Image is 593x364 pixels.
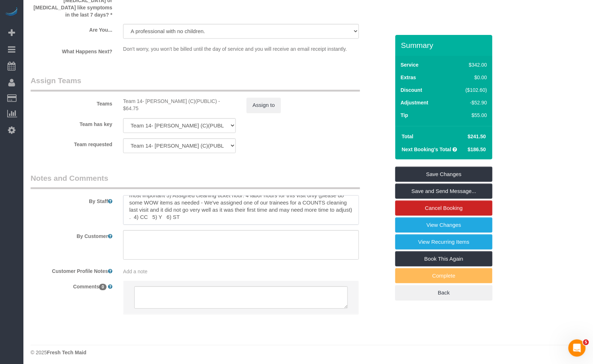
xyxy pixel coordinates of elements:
[401,41,489,49] h3: Summary
[395,217,493,233] a: View Changes
[401,99,428,106] label: Adjustment
[25,195,118,205] label: By Staff
[25,265,118,275] label: Customer Profile Notes
[451,74,487,81] div: $0.00
[25,24,118,33] label: Are You...
[25,98,118,107] label: Teams
[25,280,118,290] label: Comments
[569,340,586,357] iframe: Intercom live chat
[401,74,416,81] label: Extras
[123,45,359,53] p: Don't worry, you won't be billed until the day of service and you will receive an email receipt i...
[395,285,493,300] a: Back
[31,173,360,189] legend: Notes and Comments
[395,201,493,216] a: Cancel Booking
[583,340,589,345] span: 5
[25,138,118,148] label: Team requested
[123,269,148,274] span: Add a note
[451,99,487,106] div: -$52.90
[99,284,107,290] span: 0
[451,86,487,94] div: ($102.60)
[47,350,86,355] strong: Fresh Tech Maid
[395,234,493,250] a: View Recurring Items
[247,98,281,113] button: Assign to
[468,147,486,152] span: $186.50
[25,45,118,55] label: What Happens Next?
[395,167,493,182] a: Save Changes
[395,184,493,199] a: Save and Send Message...
[451,61,487,68] div: $342.00
[123,98,236,112] div: 3.5 hours x $18.50/hour
[25,118,118,128] label: Team has key
[31,349,586,356] div: © 2025
[25,230,118,240] label: By Customer
[401,61,419,68] label: Service
[395,251,493,266] a: Book This Again
[401,86,422,94] label: Discount
[4,7,19,17] img: Automaid Logo
[451,112,487,119] div: $55.00
[402,147,452,152] strong: Next Booking's Total
[401,112,408,119] label: Tip
[402,134,413,139] strong: Total
[468,134,486,139] span: $241.50
[31,75,360,91] legend: Assign Teams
